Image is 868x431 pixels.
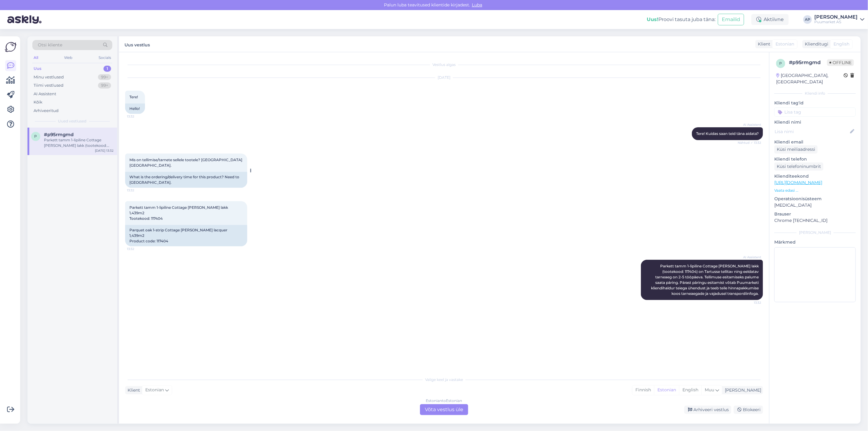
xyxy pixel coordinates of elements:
div: Klient [755,41,770,47]
p: Kliendi telefon [774,156,856,162]
div: What is the ordering/delivery time for this product? Need to [GEOGRAPHIC_DATA]. [125,172,247,188]
div: 1 [103,66,111,72]
div: Hello! [125,103,145,114]
p: Kliendi nimi [774,119,856,125]
span: 13:32 [127,188,150,193]
div: [PERSON_NAME] [774,230,856,235]
p: Vaata edasi ... [774,188,856,193]
input: Lisa nimi [775,128,849,135]
a: [URL][DOMAIN_NAME] [774,180,822,185]
div: AP [803,15,812,24]
span: Otsi kliente [38,42,62,48]
div: Valige keel ja vastake [125,377,763,382]
div: [DATE] [125,75,763,80]
div: Parkett tamm 1-lipiline Cottage [PERSON_NAME] lakk (tootekood: 117404) on Tartusse tellitav ning ... [44,137,114,148]
div: Socials [97,54,112,62]
p: Brauser [774,211,856,217]
input: Lisa tag [774,107,856,117]
span: English [834,41,849,47]
p: Kliendi tag'id [774,100,856,106]
span: Estonian [145,387,164,393]
span: Mis on tellimise/tarnete sellele tootele? [GEOGRAPHIC_DATA] [GEOGRAPHIC_DATA]. [129,158,243,168]
label: Uus vestlus [125,40,150,48]
div: [DATE] 13:32 [95,148,114,153]
span: Luba [470,2,484,8]
p: [MEDICAL_DATA] [774,202,856,208]
p: Märkmed [774,239,856,245]
div: Klient [125,387,140,393]
div: Estonian [654,386,679,395]
span: Offline [827,59,854,66]
span: 13:32 [127,114,150,119]
div: Küsi meiliaadressi [774,145,818,154]
div: Kõik [34,99,42,105]
span: Uued vestlused [58,118,87,124]
span: AI Assistent [738,255,761,259]
div: Finnish [632,386,654,395]
div: AI Assistent [34,91,56,97]
div: Arhiveeri vestlus [684,406,731,414]
div: Võta vestlus üle [420,404,468,415]
div: Küsi telefoninumbrit [774,162,823,171]
span: Muu [705,387,714,393]
div: Puumarket AS [814,20,858,24]
span: #p95rmgmd [44,132,74,137]
div: Uus [34,66,42,72]
b: Uus! [647,16,658,22]
span: p [34,134,37,139]
span: Tere! [129,95,138,99]
span: Estonian [776,41,794,47]
span: Nähtud ✓ 13:32 [738,140,761,145]
span: Parkett tamm 1-lipiline Cottage [PERSON_NAME] lakk 1,439m2 Tootekood: 117404 [129,205,229,221]
span: AI Assistent [738,122,761,127]
div: Proovi tasuta juba täna: [647,16,715,23]
p: Klienditeekond [774,173,856,179]
div: 99+ [98,82,111,89]
div: [PERSON_NAME] [814,15,858,20]
span: 13:32 [127,247,150,251]
div: Kliendi info [774,91,856,96]
div: Aktiivne [751,14,789,25]
span: p [779,61,782,66]
div: [PERSON_NAME] [722,387,761,393]
span: Tere! Kuidas saan teid täna aidata? [696,131,759,136]
div: Minu vestlused [34,74,64,80]
div: [GEOGRAPHIC_DATA], [GEOGRAPHIC_DATA] [776,72,844,85]
div: English [679,386,701,395]
a: [PERSON_NAME]Puumarket AS [814,15,864,24]
div: Estonian to Estonian [426,398,462,404]
div: Arhiveeritud [34,108,59,114]
p: Kliendi email [774,139,856,145]
p: Chrome [TECHNICAL_ID] [774,217,856,224]
div: 99+ [98,74,111,80]
div: Blokeeri [734,406,763,414]
div: Klienditugi [802,41,828,47]
p: Operatsioonisüsteem [774,196,856,202]
div: Tiimi vestlused [34,82,63,89]
div: # p95rmgmd [789,59,827,66]
div: Vestlus algas [125,62,763,67]
div: Web [63,54,74,62]
div: Parquet oak 1-strip Cottage [PERSON_NAME] lacquer 1,439m2 Product code: 117404 [125,225,247,246]
span: 13:32 [738,300,761,305]
span: Parkett tamm 1-lipiline Cottage [PERSON_NAME] lakk (tootekood: 117404) on Tartusse tellitav ning ... [651,264,760,296]
img: Askly Logo [5,41,16,53]
div: All [32,54,39,62]
button: Emailid [718,14,744,25]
